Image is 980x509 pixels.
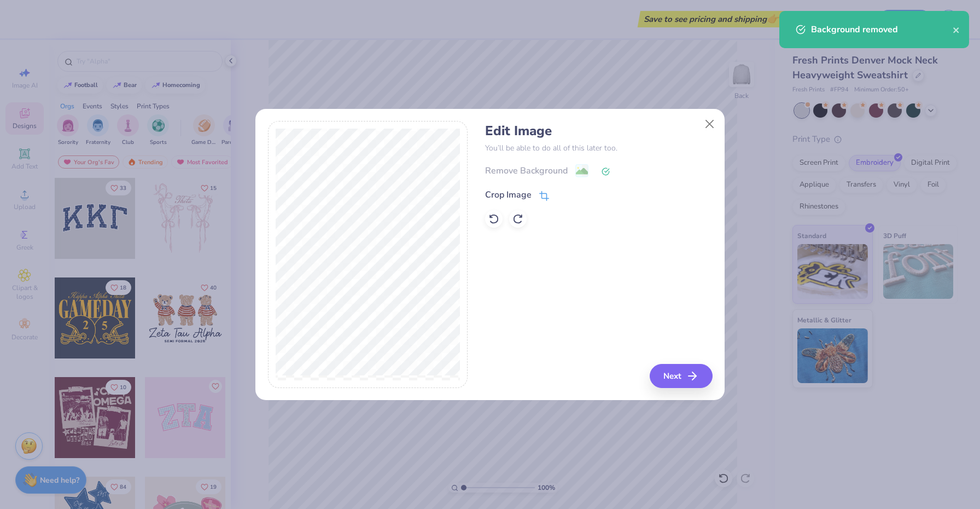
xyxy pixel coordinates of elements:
button: Next [650,364,713,388]
h4: Edit Image [485,123,712,139]
button: Close [699,113,720,134]
button: close [953,23,960,36]
div: Crop Image [485,188,532,201]
div: Background removed [811,23,953,36]
p: You’ll be able to do all of this later too. [485,142,712,154]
